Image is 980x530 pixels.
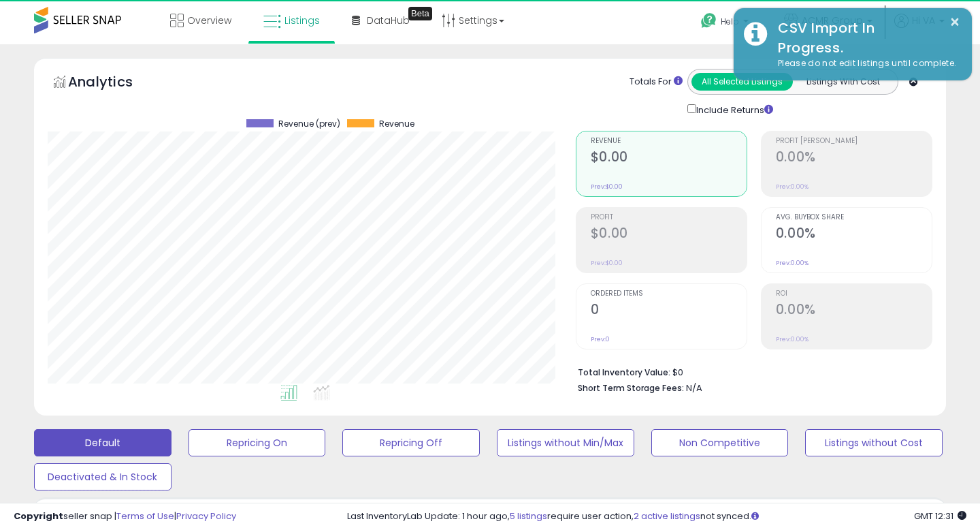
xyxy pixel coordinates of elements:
b: Short Term Storage Fees: [578,382,684,394]
a: Privacy Policy [176,510,236,523]
button: Listings without Min/Max [497,429,634,456]
h2: 0.00% [776,225,932,244]
span: Avg. Buybox Share [776,214,932,221]
strong: Copyright [14,510,63,523]
div: CSV Import In Progress. [768,18,962,57]
div: Last InventoryLab Update: 1 hour ago, require user action, not synced. [347,510,966,523]
small: Prev: $0.00 [591,183,623,191]
span: Profit [591,214,747,221]
div: Totals For [630,76,683,89]
button: Non Competitive [651,429,789,456]
a: 5 listings [510,510,547,523]
div: seller snap | | [14,510,236,523]
button: Deactivated & In Stock [34,463,171,490]
small: Prev: 0.00% [776,335,808,343]
small: Prev: 0.00% [776,183,808,191]
span: Revenue [591,138,747,145]
span: Revenue (prev) [278,119,340,129]
span: Revenue [379,119,414,129]
span: Overview [187,14,231,27]
div: Include Returns [677,102,789,117]
span: Listings [284,14,320,27]
li: $0 [578,363,922,379]
span: Ordered Items [591,290,747,298]
h5: Analytics [68,72,159,95]
h2: $0.00 [591,149,747,168]
b: Total Inventory Value: [578,367,670,378]
h2: $0.00 [591,225,747,244]
span: DataHub [367,14,410,27]
button: Listings With Cost [792,73,894,91]
h2: 0.00% [776,149,932,168]
i: Get Help [700,12,717,29]
span: N/A [686,381,702,394]
button: Repricing On [189,429,326,456]
span: Profit [PERSON_NAME] [776,138,932,145]
small: Prev: $0.00 [591,259,623,267]
button: Repricing Off [342,429,480,456]
small: Prev: 0.00% [776,259,808,267]
a: 2 active listings [634,510,700,523]
span: Help [721,16,739,27]
div: Tooltip anchor [408,7,432,20]
button: Listings without Cost [805,429,943,456]
a: Help [690,2,762,44]
span: ROI [776,290,932,298]
h2: 0 [591,302,747,320]
a: Terms of Use [116,510,174,523]
h2: 0.00% [776,302,932,320]
div: Please do not edit listings until complete. [768,57,962,70]
span: 2025-10-10 12:31 GMT [914,510,966,523]
button: Default [34,429,171,456]
button: × [949,14,960,31]
button: All Selected Listings [691,73,793,91]
small: Prev: 0 [591,335,610,343]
